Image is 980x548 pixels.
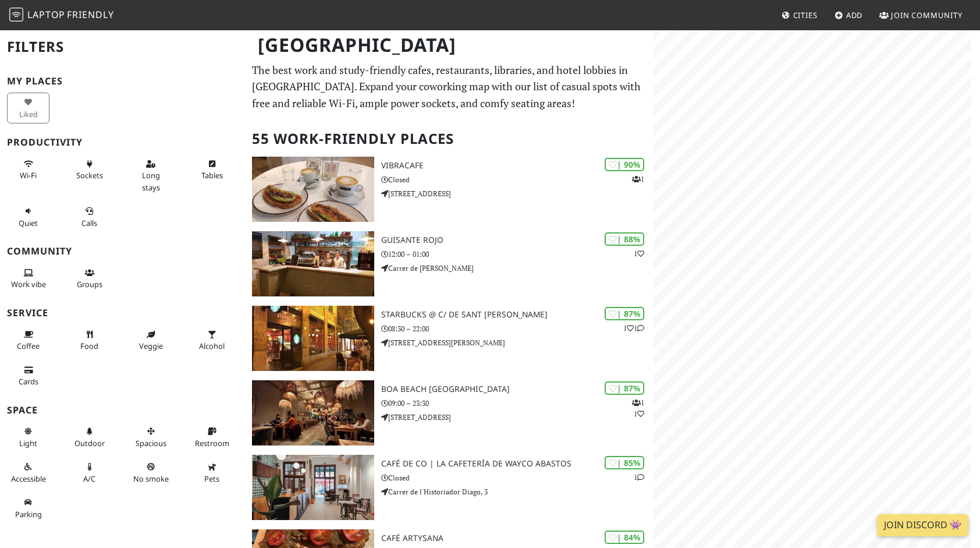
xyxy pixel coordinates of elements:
[68,154,111,185] button: Sockets
[381,412,654,423] p: [STREET_ADDRESS]
[11,279,46,289] span: People working
[632,174,644,185] p: 1
[9,8,23,22] img: LaptopFriendly
[381,384,654,394] h3: Boa Beach [GEOGRAPHIC_DATA]
[877,514,968,536] a: Join Discord 👾
[252,62,647,112] p: The best work and study-friendly cafes, restaurants, libraries, and hotel lobbies in [GEOGRAPHIC_...
[605,381,644,395] div: | 87%
[381,188,654,199] p: [STREET_ADDRESS]
[204,473,219,484] span: Pet friendly
[19,438,37,448] span: Natural light
[245,455,654,520] a: Café de CO | La cafetería de Wayco Abastos | 85% 1 Café de CO | La cafetería de Wayco Abastos Clo...
[245,306,654,371] a: Starbucks @ C/ de Sant Vicent Màrtir | 87% 11 Starbucks @ C/ de Sant [PERSON_NAME] 08:30 – 22:00 ...
[201,170,223,181] span: Work-friendly tables
[195,438,229,448] span: Restroom
[245,380,654,446] a: Boa Beach València | 87% 11 Boa Beach [GEOGRAPHIC_DATA] 09:00 – 23:30 [STREET_ADDRESS]
[74,438,105,448] span: Outdoor area
[76,170,103,181] span: Power sockets
[381,486,654,497] p: Carrer de l'Historiador Diago, 3
[7,307,238,319] h3: Service
[252,455,374,520] img: Café de CO | La cafetería de Wayco Abastos
[381,235,654,245] h3: Guisante Rojo
[68,263,111,294] button: Groups
[19,218,38,228] span: Quiet
[7,137,238,148] h3: Productivity
[245,157,654,222] a: Vibracafe | 90% 1 Vibracafe Closed [STREET_ADDRESS]
[634,472,644,483] p: 1
[605,456,644,469] div: | 85%
[20,170,37,181] span: Stable Wi-Fi
[130,457,172,488] button: No smoke
[7,325,49,356] button: Coffee
[7,405,238,416] h3: Space
[136,438,166,448] span: Spacious
[68,422,111,452] button: Outdoor
[77,279,102,289] span: Group tables
[846,10,863,20] span: Add
[191,154,233,185] button: Tables
[80,341,98,351] span: Food
[605,158,644,171] div: | 90%
[381,263,654,274] p: Carrer de [PERSON_NAME]
[381,459,654,469] h3: Café de CO | La cafetería de Wayco Abastos
[11,473,46,484] span: Accessible
[81,218,97,228] span: Video/audio calls
[381,472,654,483] p: Closed
[605,531,644,544] div: | 84%
[381,337,654,348] p: [STREET_ADDRESS][PERSON_NAME]
[191,325,233,356] button: Alcohol
[381,398,654,409] p: 09:00 – 23:30
[252,231,374,296] img: Guisante Rojo
[130,422,172,452] button: Spacious
[133,473,169,484] span: Smoke free
[191,422,233,452] button: Restroom
[130,325,172,356] button: Veggie
[7,422,49,452] button: Light
[381,161,654,171] h3: Vibracafe
[199,341,225,351] span: Alcohol
[7,29,238,65] h2: Filters
[68,457,111,488] button: A/C
[830,5,868,26] a: Add
[9,5,114,26] a: LaptopFriendly LaptopFriendly
[67,8,113,21] span: Friendly
[632,397,644,419] p: 1 1
[381,323,654,334] p: 08:30 – 22:00
[252,121,647,157] h2: 55 Work-Friendly Places
[83,473,95,484] span: Air conditioned
[27,8,65,21] span: Laptop
[7,201,49,232] button: Quiet
[7,263,49,294] button: Work vibe
[381,249,654,260] p: 12:00 – 01:00
[245,231,654,296] a: Guisante Rojo | 88% 1 Guisante Rojo 12:00 – 01:00 Carrer de [PERSON_NAME]
[605,232,644,246] div: | 88%
[139,341,163,351] span: Veggie
[793,10,818,20] span: Cities
[634,248,644,259] p: 1
[605,307,644,320] div: | 87%
[381,174,654,185] p: Closed
[252,306,374,371] img: Starbucks @ C/ de Sant Vicent Màrtir
[7,457,49,488] button: Accessible
[875,5,967,26] a: Join Community
[7,493,49,524] button: Parking
[252,157,374,222] img: Vibracafe
[15,509,42,519] span: Parking
[19,376,38,387] span: Credit cards
[7,76,238,87] h3: My Places
[891,10,963,20] span: Join Community
[142,170,160,192] span: Long stays
[7,154,49,185] button: Wi-Fi
[130,154,172,197] button: Long stays
[777,5,822,26] a: Cities
[248,29,651,61] h1: [GEOGRAPHIC_DATA]
[252,380,374,446] img: Boa Beach València
[68,201,111,232] button: Calls
[17,341,40,351] span: Coffee
[7,246,238,257] h3: Community
[191,457,233,488] button: Pets
[381,310,654,320] h3: Starbucks @ C/ de Sant [PERSON_NAME]
[68,325,111,356] button: Food
[381,533,654,543] h3: Café ArtySana
[7,360,49,391] button: Cards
